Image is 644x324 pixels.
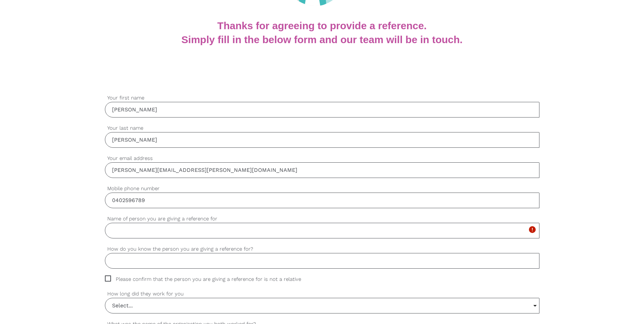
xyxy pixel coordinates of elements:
label: Your first name [105,94,539,102]
label: Name of person you are giving a reference for [105,215,539,223]
label: How do you know the person you are giving a reference for? [105,245,539,253]
span: Please confirm that the person you are giving a reference for is not a relative [105,275,314,283]
label: Mobile phone number [105,185,539,193]
label: How long did they work for you [105,290,539,298]
b: Simply fill in the below form and our team will be in touch. [181,34,462,45]
label: Your email address [105,155,539,162]
b: Thanks for agreeing to provide a reference. [217,20,427,31]
i: error [528,226,536,234]
label: Your last name [105,124,539,132]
